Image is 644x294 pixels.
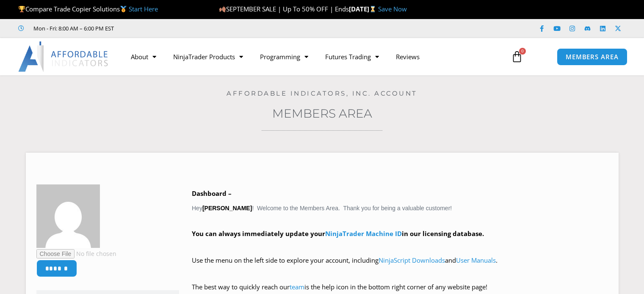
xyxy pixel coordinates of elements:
[349,5,378,13] strong: [DATE]
[31,23,114,33] span: Mon - Fri: 8:00 AM – 6:00 PM EST
[227,89,417,97] a: Affordable Indicators, Inc. Account
[120,6,127,12] img: 🥇
[519,48,526,55] span: 0
[18,5,158,13] span: Compare Trade Copier Solutions
[192,189,232,198] b: Dashboard –
[192,255,608,278] p: Use the menu on the left side to explore your account, including and .
[498,44,536,69] a: 0
[192,229,484,238] strong: You can always immediately update your in our licensing database.
[557,48,627,66] a: MEMBERS AREA
[202,205,252,212] strong: [PERSON_NAME]
[566,54,619,60] span: MEMBERS AREA
[219,6,226,12] img: 🍂
[379,256,445,264] a: NinjaScript Downloads
[126,24,253,33] iframe: Customer reviews powered by Trustpilot
[19,6,25,12] img: 🏆
[252,47,317,66] a: Programming
[325,229,402,238] a: NinjaTrader Machine ID
[378,5,407,13] a: Save Now
[456,256,496,264] a: User Manuals
[165,47,252,66] a: NinjaTrader Products
[122,47,503,66] nav: Menu
[122,47,165,66] a: About
[219,5,349,13] span: SEPTEMBER SALE | Up To 50% OFF | Ends
[18,41,109,72] img: LogoAI | Affordable Indicators – NinjaTrader
[370,6,376,12] img: ⌛
[272,106,372,121] a: Members Area
[36,184,100,248] img: 3f9a86b4572e0641a6e896122b919606543d4e51fbe77def868f1012f004ce70
[387,47,428,66] a: Reviews
[317,47,387,66] a: Futures Trading
[129,5,158,13] a: Start Here
[290,283,304,291] a: team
